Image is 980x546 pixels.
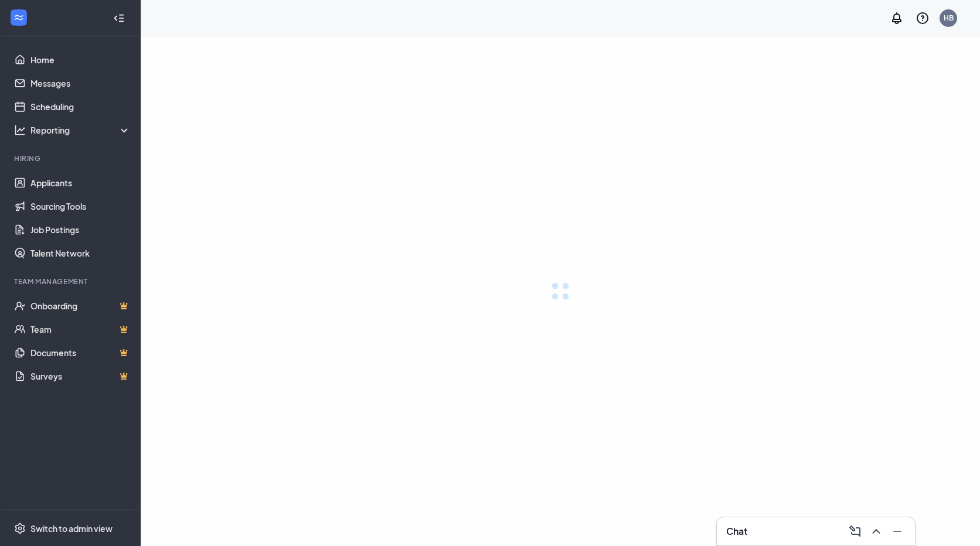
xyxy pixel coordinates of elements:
div: Hiring [14,153,128,163]
svg: QuestionInfo [916,11,930,25]
div: HB [944,13,954,23]
a: Talent Network [30,241,131,265]
a: OnboardingCrown [30,294,131,318]
div: Reporting [30,124,131,136]
svg: Notifications [890,11,904,25]
a: SurveysCrown [30,364,131,388]
svg: Collapse [113,12,125,24]
svg: ComposeMessage [848,524,862,538]
a: Job Postings [30,218,131,241]
h3: Chat [726,525,747,538]
a: Home [30,48,131,71]
a: Applicants [30,171,131,194]
div: Team Management [14,277,128,286]
button: ComposeMessage [845,522,863,541]
a: DocumentsCrown [30,341,131,364]
button: ChevronUp [866,522,884,541]
a: Scheduling [30,95,131,118]
a: TeamCrown [30,318,131,341]
svg: Settings [14,523,26,534]
a: Messages [30,71,131,95]
svg: WorkstreamLogo [13,12,25,23]
svg: Analysis [14,124,26,136]
button: Minimize [887,522,906,541]
svg: ChevronUp [869,524,883,538]
a: Sourcing Tools [30,194,131,218]
div: Switch to admin view [30,523,113,534]
svg: Minimize [890,524,904,538]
